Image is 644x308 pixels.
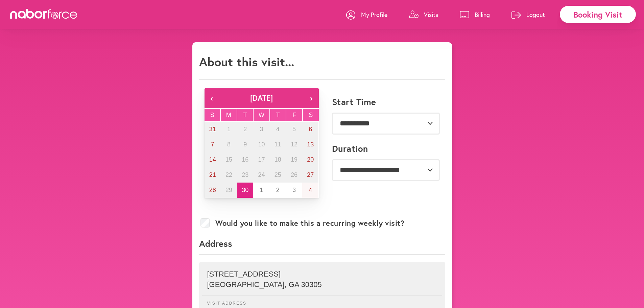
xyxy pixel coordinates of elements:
abbr: September 2, 2025 [243,126,247,133]
button: September 2, 2025 [237,122,253,137]
abbr: October 4, 2025 [309,187,312,193]
button: September 6, 2025 [302,122,318,137]
abbr: September 9, 2025 [243,141,247,148]
button: September 3, 2025 [253,122,269,137]
abbr: September 12, 2025 [291,141,297,148]
abbr: September 25, 2025 [275,171,281,178]
abbr: September 8, 2025 [227,141,231,148]
abbr: September 3, 2025 [260,126,263,133]
p: My Profile [361,10,387,19]
button: September 7, 2025 [205,137,221,152]
abbr: September 14, 2025 [209,156,216,163]
button: September 23, 2025 [237,167,253,183]
abbr: September 28, 2025 [209,187,216,193]
abbr: September 11, 2025 [275,141,281,148]
abbr: Tuesday [243,112,247,118]
button: September 15, 2025 [221,152,237,167]
button: August 31, 2025 [205,122,221,137]
h1: About this visit... [199,54,294,69]
button: October 2, 2025 [270,183,286,198]
label: Start Time [332,97,376,107]
abbr: September 15, 2025 [225,156,232,163]
abbr: September 18, 2025 [275,156,281,163]
abbr: Friday [292,112,296,118]
a: My Profile [346,4,387,25]
button: September 28, 2025 [205,183,221,198]
p: Billing [475,10,490,19]
button: September 8, 2025 [221,137,237,152]
abbr: September 27, 2025 [307,171,314,178]
abbr: September 26, 2025 [291,171,297,178]
abbr: Monday [226,112,231,118]
button: September 17, 2025 [253,152,269,167]
abbr: October 2, 2025 [276,187,280,193]
button: September 9, 2025 [237,137,253,152]
button: September 24, 2025 [253,167,269,183]
abbr: September 7, 2025 [211,141,214,148]
div: Booking Visit [560,6,636,23]
abbr: September 13, 2025 [307,141,314,148]
button: September 16, 2025 [237,152,253,167]
button: › [304,88,319,108]
abbr: September 6, 2025 [309,126,312,133]
button: September 14, 2025 [205,152,221,167]
abbr: September 16, 2025 [242,156,248,163]
abbr: September 30, 2025 [242,187,248,193]
button: October 1, 2025 [253,183,269,198]
abbr: Saturday [309,112,313,118]
abbr: Sunday [210,112,214,118]
abbr: September 23, 2025 [242,171,248,178]
p: Visit Address [202,295,442,306]
abbr: Thursday [276,112,280,118]
p: [STREET_ADDRESS] [207,270,437,279]
button: ‹ [205,88,219,108]
abbr: October 3, 2025 [292,187,296,193]
p: Logout [526,10,545,19]
button: September 12, 2025 [286,137,302,152]
abbr: September 21, 2025 [209,171,216,178]
abbr: September 17, 2025 [258,156,265,163]
label: Would you like to make this a recurring weekly visit? [215,219,405,228]
abbr: September 20, 2025 [307,156,314,163]
button: September 30, 2025 [237,183,253,198]
button: September 1, 2025 [221,122,237,137]
button: [DATE] [219,88,304,108]
button: October 4, 2025 [302,183,318,198]
label: Duration [332,143,368,154]
p: Address [199,238,445,255]
p: [GEOGRAPHIC_DATA] , GA 30305 [207,280,437,289]
button: September 10, 2025 [253,137,269,152]
button: September 25, 2025 [270,167,286,183]
button: September 18, 2025 [270,152,286,167]
button: October 3, 2025 [286,183,302,198]
abbr: September 19, 2025 [291,156,297,163]
button: September 5, 2025 [286,122,302,137]
button: September 20, 2025 [302,152,318,167]
button: September 19, 2025 [286,152,302,167]
abbr: Wednesday [259,112,264,118]
abbr: September 10, 2025 [258,141,265,148]
abbr: September 22, 2025 [225,171,232,178]
button: September 26, 2025 [286,167,302,183]
a: Billing [460,4,490,25]
abbr: September 29, 2025 [225,187,232,193]
button: September 22, 2025 [221,167,237,183]
abbr: September 24, 2025 [258,171,265,178]
a: Visits [409,4,438,25]
abbr: August 31, 2025 [209,126,216,133]
abbr: September 1, 2025 [227,126,231,133]
button: September 4, 2025 [270,122,286,137]
button: September 29, 2025 [221,183,237,198]
abbr: September 4, 2025 [276,126,280,133]
abbr: September 5, 2025 [292,126,296,133]
button: September 27, 2025 [302,167,318,183]
p: Visits [424,10,438,19]
button: September 21, 2025 [205,167,221,183]
button: September 13, 2025 [302,137,318,152]
abbr: October 1, 2025 [260,187,263,193]
a: Logout [511,4,545,25]
button: September 11, 2025 [270,137,286,152]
